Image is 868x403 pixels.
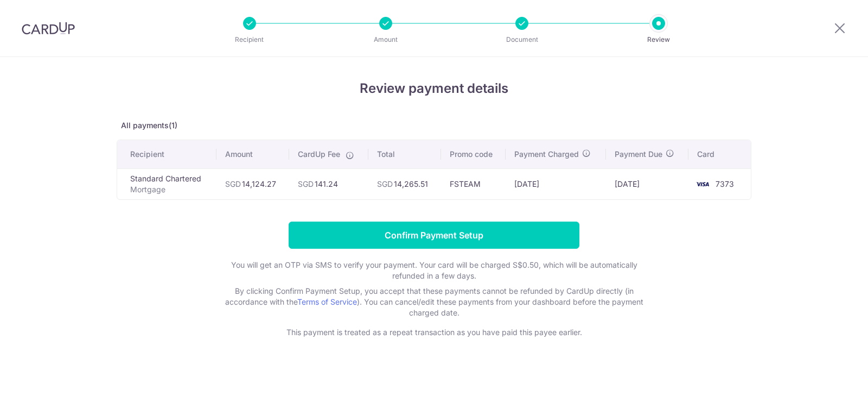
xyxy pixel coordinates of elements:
[297,297,357,306] a: Terms of Service
[225,179,241,188] span: SGD
[117,168,216,199] td: Standard Chartered
[606,168,688,199] td: [DATE]
[216,168,290,199] td: 14,124.27
[298,179,314,188] span: SGD
[368,140,442,168] th: Total
[117,79,751,98] h4: Review payment details
[117,120,751,131] p: All payments(1)
[377,179,393,188] span: SGD
[618,34,699,45] p: Review
[506,168,606,199] td: [DATE]
[298,149,340,160] span: CardUp Fee
[217,286,651,318] p: By clicking Confirm Payment Setup, you accept that these payments cannot be refunded by CardUp di...
[441,168,506,199] td: FSTEAM
[117,140,216,168] th: Recipient
[368,168,442,199] td: 14,265.51
[346,34,426,45] p: Amount
[217,260,651,281] p: You will get an OTP via SMS to verify your payment. Your card will be charged S$0.50, which will ...
[692,178,713,191] img: <span class="translation_missing" title="translation missing: en.account_steps.new_confirm_form.b...
[514,149,579,160] span: Payment Charged
[688,140,751,168] th: Card
[482,34,562,45] p: Document
[615,149,662,160] span: Payment Due
[289,222,579,249] input: Confirm Payment Setup
[130,184,208,195] p: Mortgage
[441,140,506,168] th: Promo code
[22,22,75,35] img: CardUp
[216,140,290,168] th: Amount
[289,168,368,199] td: 141.24
[217,327,651,338] p: This payment is treated as a repeat transaction as you have paid this payee earlier.
[209,34,290,45] p: Recipient
[716,179,734,188] span: 7373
